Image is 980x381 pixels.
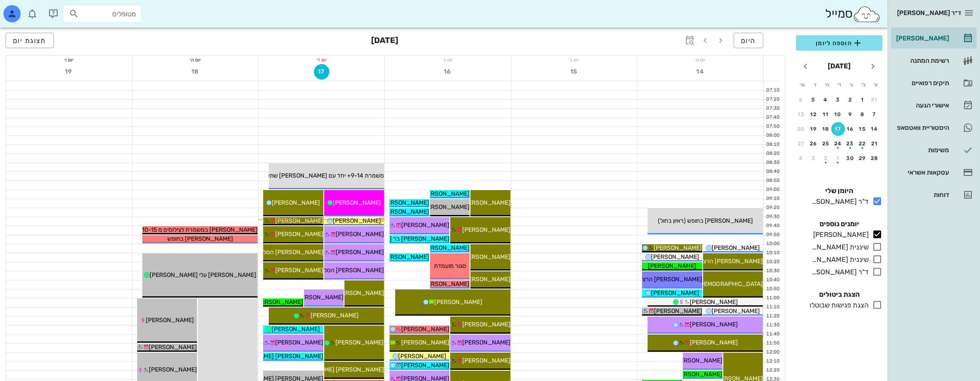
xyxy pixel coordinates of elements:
div: 08:50 [764,177,781,184]
span: [PERSON_NAME] [401,362,449,369]
span: 19 [61,68,77,75]
button: 31 [868,93,882,107]
span: [PERSON_NAME] [401,221,449,229]
div: 12 [807,111,820,117]
th: ג׳ [846,77,857,92]
div: 18 [819,126,833,132]
div: 10:50 [764,286,781,293]
button: 16 [440,64,455,80]
button: 17 [831,122,845,136]
div: 3 [831,97,845,103]
button: 11 [819,108,833,121]
span: [PERSON_NAME] [333,199,381,206]
div: 09:10 [764,195,781,203]
span: [PERSON_NAME] [712,244,760,252]
span: [PERSON_NAME] [434,298,482,306]
span: הוספה ליומן [803,38,876,48]
div: יום ג׳ [385,55,511,64]
span: סגור מועמדת [434,262,466,270]
th: ב׳ [858,77,869,92]
div: תיקים רפואיים [894,80,949,86]
button: 14 [868,122,882,136]
button: 12 [807,108,820,121]
button: 16 [843,122,857,136]
div: 2 [819,155,833,161]
div: 7 [868,111,882,117]
span: [PERSON_NAME] [421,190,470,197]
span: [PERSON_NAME] [310,312,359,319]
div: 12:10 [764,358,781,365]
span: [PERSON_NAME] [401,339,449,346]
div: 10:10 [764,249,781,257]
button: 22 [856,137,869,151]
div: 12:00 [764,349,781,356]
div: 12:20 [764,367,781,374]
div: יום א׳ [637,55,763,64]
span: [PERSON_NAME] הסל [324,267,384,274]
span: [PERSON_NAME] בחופש (ראיון בחול) [658,217,753,224]
span: [PERSON_NAME] [272,199,320,206]
div: 11:40 [764,331,781,338]
div: יום ד׳ [258,55,384,64]
span: [PERSON_NAME] [674,371,722,378]
div: 09:40 [764,222,781,230]
span: [PERSON_NAME] [336,230,384,238]
button: [DATE] [824,58,854,75]
span: [PERSON_NAME] [335,339,384,346]
div: 10:20 [764,258,781,266]
span: [DEMOGRAPHIC_DATA][PERSON_NAME] [649,280,763,288]
div: 31 [868,97,882,103]
button: 10 [831,108,845,121]
span: 14 [693,68,708,75]
div: יום ו׳ [6,55,132,64]
span: 15 [566,68,582,75]
button: 30 [843,151,857,165]
span: [PERSON_NAME] [272,326,320,333]
button: 18 [819,122,833,136]
div: 09:20 [764,204,781,212]
div: 11:30 [764,322,781,329]
div: 08:30 [764,159,781,166]
div: 5 [807,97,820,103]
div: 09:50 [764,231,781,239]
a: היסטוריית וואטסאפ [891,117,977,138]
div: 09:00 [764,186,781,194]
div: 9 [843,111,857,117]
h4: הצגת ביטולים [796,289,882,300]
a: [PERSON_NAME] [891,28,977,49]
div: 1 [831,155,845,161]
div: 29 [856,155,869,161]
span: ד״ר [PERSON_NAME] [897,9,961,17]
span: [PERSON_NAME] [295,294,344,301]
div: 11:20 [764,313,781,320]
button: 6 [794,93,808,107]
button: 3 [807,151,820,165]
button: 25 [819,137,833,151]
span: [PERSON_NAME] [651,289,699,297]
span: תצוגת יום [13,37,46,45]
div: משימות [894,147,949,154]
div: 10:40 [764,277,781,284]
div: 4 [794,155,808,161]
button: 9 [843,108,857,121]
div: 4 [819,97,833,103]
button: 1 [856,93,869,107]
div: 1 [856,97,869,103]
h4: היומן שלי [796,186,882,196]
span: [PERSON_NAME] [462,357,510,364]
div: רשימת המתנה [894,57,949,64]
button: 23 [843,137,857,151]
span: [PERSON_NAME] [149,344,197,351]
th: א׳ [870,77,882,92]
span: [PERSON_NAME] [654,307,702,315]
button: 5 [807,93,820,107]
span: [PERSON_NAME] [690,321,738,328]
div: [PERSON_NAME] [894,35,949,42]
div: 8 [856,111,869,117]
h3: [DATE] [371,33,398,50]
button: 29 [856,151,869,165]
div: 11:10 [764,304,781,311]
button: 8 [856,108,869,121]
button: 7 [868,108,882,121]
span: [PERSON_NAME] [462,339,510,346]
